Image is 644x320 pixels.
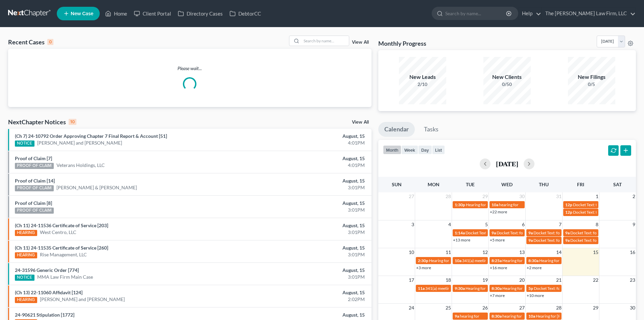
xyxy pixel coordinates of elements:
[492,286,502,291] span: 8:30a
[490,237,505,242] a: +5 more
[8,38,53,46] div: Recent Cases
[15,222,108,228] a: (Ch 11) 24-11536 Certificate of Service [203]
[492,202,498,207] span: 10a
[592,248,599,256] span: 15
[555,192,562,200] span: 31
[466,182,475,187] span: Tue
[352,120,369,125] a: View All
[37,274,93,280] a: MMA Law Firm Main Case
[253,200,365,207] div: August, 15
[418,145,432,154] button: day
[253,155,365,162] div: August, 15
[428,182,439,187] span: Mon
[577,182,584,187] span: Fri
[15,208,54,214] div: PROOF OF CLAIM
[253,274,365,280] div: 3:01PM
[69,119,76,125] div: 10
[253,133,365,140] div: August, 15
[492,258,502,263] span: 8:25a
[455,202,465,207] span: 1:30p
[484,220,488,229] span: 5
[383,145,401,154] button: month
[595,220,599,229] span: 8
[253,312,365,318] div: August, 15
[56,184,137,191] a: [PERSON_NAME] & [PERSON_NAME]
[418,122,445,137] a: Tasks
[539,258,559,263] span: Hearing for
[527,293,544,298] a: +10 more
[466,286,577,291] span: Hearing for [US_STATE] Safety Association of Timbermen - Self I
[499,202,519,207] span: hearing for
[15,290,82,295] a: (Ch 13) 22-11060 Affidavit [124]
[565,230,570,235] span: 9a
[558,220,562,229] span: 7
[399,73,446,81] div: New Leads
[629,276,636,284] span: 23
[455,286,465,291] span: 9:30a
[226,7,264,20] a: DebtorCC
[613,182,622,187] span: Sat
[15,200,52,206] a: Proof of Claim [8]
[462,258,495,263] span: 341(a) meeting for
[392,182,402,187] span: Sun
[568,73,615,81] div: New Filings
[71,11,93,16] span: New Case
[253,229,365,236] div: 3:01PM
[527,265,542,270] a: +2 more
[565,238,570,243] span: 9a
[539,182,549,187] span: Thu
[528,230,533,235] span: 9a
[15,297,37,303] div: HEARING
[15,275,34,281] div: NOTICE
[378,122,415,137] a: Calendar
[15,312,74,318] a: 24-90621 Stipulation [1772]
[253,140,365,146] div: 4:01PM
[455,314,459,319] span: 9a
[455,230,465,235] span: 1:14a
[528,314,535,319] span: 10a
[253,222,365,229] div: August, 15
[555,248,562,256] span: 14
[40,296,125,303] a: [PERSON_NAME] and [PERSON_NAME]
[502,258,627,263] span: Hearing for [PERSON_NAME] and [PERSON_NAME] [PERSON_NAME]
[483,73,531,81] div: New Clients
[502,286,588,291] span: Hearing for [PERSON_NAME] [PERSON_NAME]
[15,141,34,147] div: NOTICE
[445,304,452,312] span: 25
[482,304,488,312] span: 26
[492,314,502,319] span: 8:30a
[174,7,226,20] a: Directory Cases
[445,7,507,20] input: Search by name...
[502,314,554,319] span: hearing for [PERSON_NAME]
[555,276,562,284] span: 21
[528,238,533,243] span: 9a
[15,155,52,161] a: Proof of Claim [7]
[37,140,122,146] a: [PERSON_NAME] and [PERSON_NAME]
[632,220,636,229] span: 9
[15,230,37,236] div: HEARING
[445,192,452,200] span: 28
[466,230,494,235] span: Docket Text: for
[253,296,365,303] div: 2:02PM
[408,276,415,284] span: 17
[528,286,533,291] span: 5p
[595,192,599,200] span: 1
[416,265,431,270] a: +3 more
[378,39,426,47] h3: Monthly Progress
[521,220,525,229] span: 6
[253,244,365,251] div: August, 15
[253,177,365,184] div: August, 15
[482,192,488,200] span: 29
[130,7,174,20] a: Client Portal
[253,289,365,296] div: August, 15
[418,258,428,263] span: 2:30p
[448,220,452,229] span: 4
[519,248,525,256] span: 13
[352,40,369,45] a: View All
[483,81,531,88] div: 0/50
[629,248,636,256] span: 16
[555,304,562,312] span: 28
[453,237,470,242] a: +13 more
[408,304,415,312] span: 24
[632,192,636,200] span: 2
